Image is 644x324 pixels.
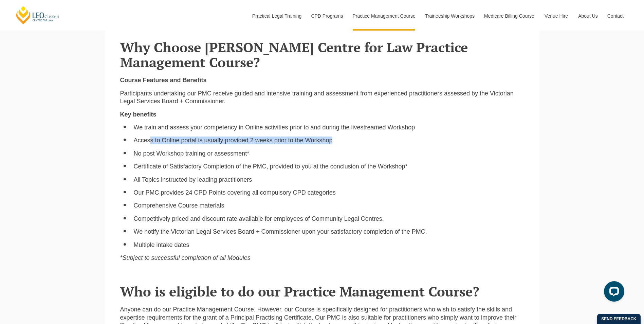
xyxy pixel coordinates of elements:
[134,176,524,184] li: All Topics instructed by leading practitioners
[573,1,602,31] a: About Us
[599,278,627,307] iframe: LiveChat chat widget
[134,189,524,197] li: Our PMC provides 24 CPD Points covering all compulsory CPD categories
[134,150,524,158] li: No post Workshop training or assessment*
[120,111,157,118] strong: Key benefits
[348,1,420,31] a: Practice Management Course
[420,1,479,31] a: Traineeship Workshops
[306,1,347,31] a: CPD Programs
[15,5,60,25] a: [PERSON_NAME] Centre for Law
[120,254,251,261] em: *Subject to successful completion of all Modules
[120,90,524,106] p: Participants undertaking our PMC receive guided and intensive training and assessment from experi...
[539,1,573,31] a: Venue Hire
[134,137,524,144] li: Access to Online portal is usually provided 2 weeks prior to the Workshop
[247,1,306,31] a: Practical Legal Training
[120,77,207,84] strong: Course Features and Benefits
[134,228,524,236] li: We notify the Victorian Legal Services Board + Commissioner upon your satisfactory completion of ...
[120,40,524,70] h2: Why Choose [PERSON_NAME] Centre for Law Practice Management Course?
[134,163,524,170] li: Certificate of Satisfactory Completion of the PMC, provided to you at the conclusion of the Works...
[602,1,629,31] a: Contact
[134,202,524,210] li: Comprehensive Course materials
[120,284,524,299] h2: Who is eligible to do our Practice Management Course?
[134,124,524,131] li: We train and assess your competency in Online activities prior to and during the livestreamed Wor...
[479,1,539,31] a: Medicare Billing Course
[134,241,524,249] li: Multiple intake dates
[134,215,524,223] li: Competitively priced and discount rate available for employees of Community Legal Centres.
